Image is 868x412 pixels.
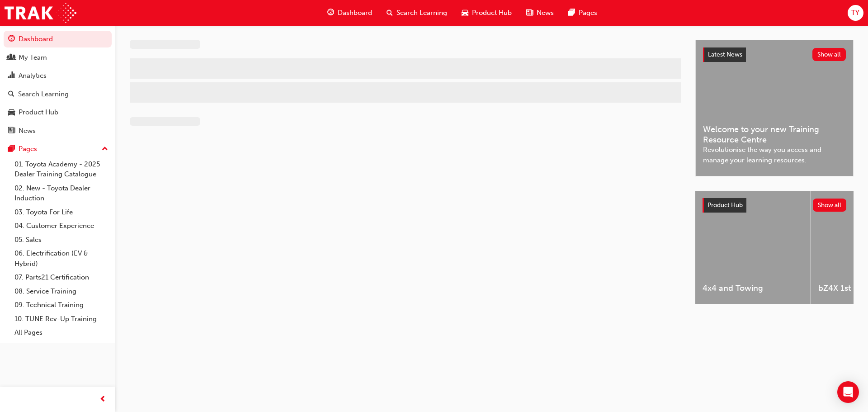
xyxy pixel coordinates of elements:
a: Analytics [4,67,112,84]
span: 4x4 and Towing [703,283,803,294]
div: Search Learning [18,89,69,99]
div: Pages [19,144,37,154]
span: Pages [579,8,597,18]
span: Dashboard [338,8,372,18]
span: pages-icon [568,7,575,19]
a: 10. TUNE Rev-Up Training [11,312,112,326]
a: Product Hub [4,104,112,121]
div: News [19,126,36,136]
a: Latest NewsShow all [703,47,846,62]
a: guage-iconDashboard [320,4,379,22]
button: TY [848,5,863,21]
div: Product Hub [19,107,58,118]
span: Welcome to your new Training Resource Centre [703,124,846,145]
div: My Team [19,52,47,63]
span: news-icon [526,7,533,19]
a: pages-iconPages [561,4,604,22]
a: All Pages [11,326,112,340]
span: search-icon [8,90,14,99]
a: 09. Technical Training [11,298,112,312]
a: My Team [4,49,112,66]
div: Open Intercom Messenger [837,381,859,403]
button: DashboardMy TeamAnalyticsSearch LearningProduct HubNews [4,29,112,141]
a: Search Learning [4,86,112,103]
a: 06. Electrification (EV & Hybrid) [11,246,112,270]
span: Search Learning [396,8,447,18]
span: News [537,8,554,18]
span: news-icon [8,127,15,135]
img: Trak [5,3,76,23]
span: car-icon [462,7,468,19]
span: chart-icon [8,72,15,80]
a: Dashboard [4,31,112,47]
span: Latest News [708,51,742,58]
span: Product Hub [708,201,743,209]
span: guage-icon [8,35,15,43]
span: Revolutionise the way you access and manage your learning resources. [703,145,846,165]
span: search-icon [387,7,393,19]
button: Show all [812,48,846,61]
a: 04. Customer Experience [11,219,112,233]
a: Product HubShow all [703,198,846,213]
span: Product Hub [472,8,512,18]
a: Latest NewsShow allWelcome to your new Training Resource CentreRevolutionise the way you access a... [695,40,854,176]
div: Analytics [19,71,47,81]
a: 07. Parts21 Certification [11,270,112,284]
span: TY [851,8,859,18]
a: 03. Toyota For Life [11,205,112,219]
span: up-icon [102,143,108,155]
a: News [4,123,112,139]
button: Pages [4,141,112,157]
a: search-iconSearch Learning [379,4,454,22]
span: car-icon [8,109,15,117]
a: car-iconProduct Hub [454,4,519,22]
span: pages-icon [8,145,15,153]
a: news-iconNews [519,4,561,22]
span: prev-icon [99,394,106,405]
a: 05. Sales [11,233,112,247]
a: 08. Service Training [11,284,112,298]
a: 4x4 and Towing [695,191,811,304]
span: people-icon [8,54,15,62]
span: guage-icon [327,7,334,19]
a: 02. New - Toyota Dealer Induction [11,181,112,205]
a: 01. Toyota Academy - 2025 Dealer Training Catalogue [11,157,112,181]
button: Show all [813,199,847,212]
